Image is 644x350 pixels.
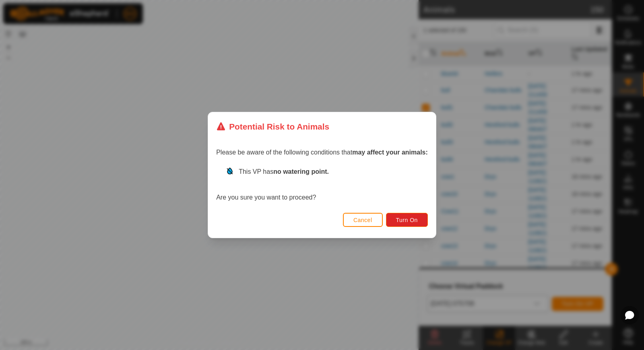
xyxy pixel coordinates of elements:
span: Please be aware of the following conditions that [216,149,428,156]
span: Cancel [353,217,372,223]
div: Potential Risk to Animals [216,120,329,133]
button: Turn On [386,213,428,227]
strong: may affect your animals: [352,149,428,156]
span: Turn On [396,217,418,223]
button: Cancel [343,213,383,227]
span: This VP has [239,168,329,175]
strong: no watering point. [273,168,329,175]
div: Are you sure you want to proceed? [216,167,428,202]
